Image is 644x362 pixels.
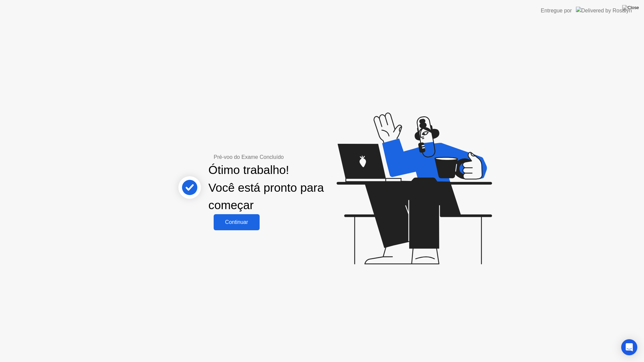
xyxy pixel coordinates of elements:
button: Continuar [214,214,260,230]
img: Delivered by Rosalyn [576,7,632,14]
div: Ótimo trabalho! Você está pronto para começar [208,161,352,214]
div: Continuar [216,219,258,225]
img: Close [622,5,639,10]
div: Open Intercom Messenger [621,339,637,355]
div: Pré-voo do Exame Concluído [214,153,352,161]
div: Entregue por [541,7,572,15]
